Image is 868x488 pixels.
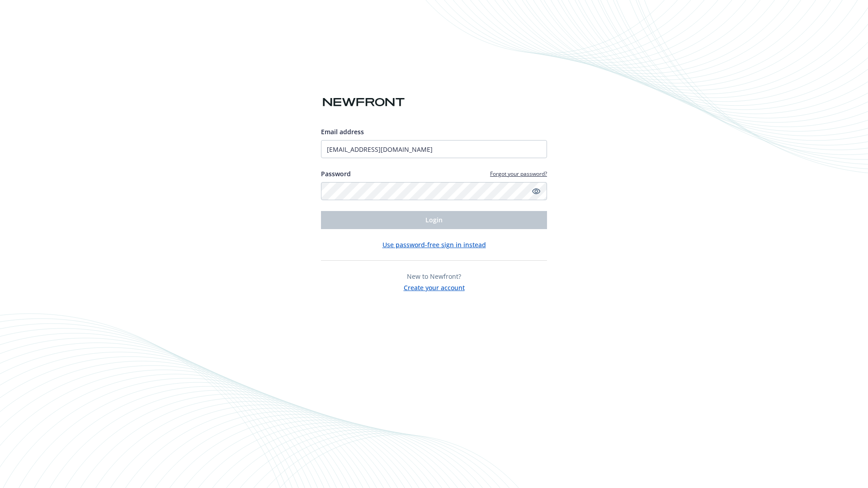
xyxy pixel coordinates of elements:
img: Newfront logo [321,94,406,110]
span: New to Newfront? [407,272,461,281]
input: Enter your password [321,182,547,200]
a: Show password [531,186,542,197]
input: Enter your email [321,140,547,158]
button: Use password-free sign in instead [382,240,486,249]
a: Forgot your password? [490,170,547,178]
label: Password [321,169,351,178]
button: Login [321,211,547,229]
span: Email address [321,127,364,136]
span: Login [425,216,443,224]
button: Create your account [404,281,465,292]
